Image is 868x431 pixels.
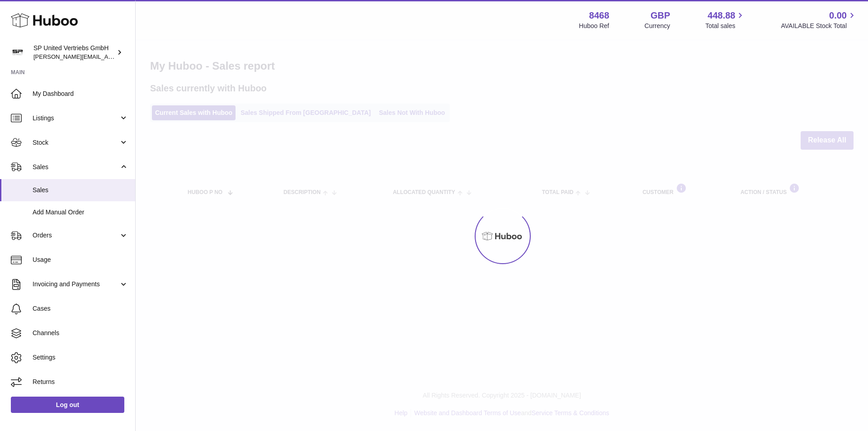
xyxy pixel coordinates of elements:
[705,9,745,30] a: 448.88 Total sales
[33,114,119,123] span: Listings
[708,9,735,22] span: 448.88
[11,397,124,413] a: Log out
[579,22,609,30] div: Huboo Ref
[11,46,24,59] img: tim@sp-united.com
[33,163,119,171] span: Sales
[33,304,128,313] span: Cases
[33,353,128,362] span: Settings
[705,22,745,30] span: Total sales
[33,329,128,337] span: Channels
[33,280,119,289] span: Invoicing and Payments
[33,44,115,61] div: SP United Vertriebs GmbH
[33,231,119,240] span: Orders
[33,208,128,217] span: Add Manual Order
[33,138,119,147] span: Stock
[829,9,847,22] span: 0.00
[645,22,670,30] div: Currency
[33,90,128,98] span: My Dashboard
[651,9,670,22] strong: GBP
[33,378,128,386] span: Returns
[589,9,609,22] strong: 8468
[33,186,128,194] span: Sales
[33,256,128,264] span: Usage
[781,22,857,30] span: AVAILABLE Stock Total
[781,9,857,30] a: 0.00 AVAILABLE Stock Total
[33,53,181,60] span: [PERSON_NAME][EMAIL_ADDRESS][DOMAIN_NAME]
